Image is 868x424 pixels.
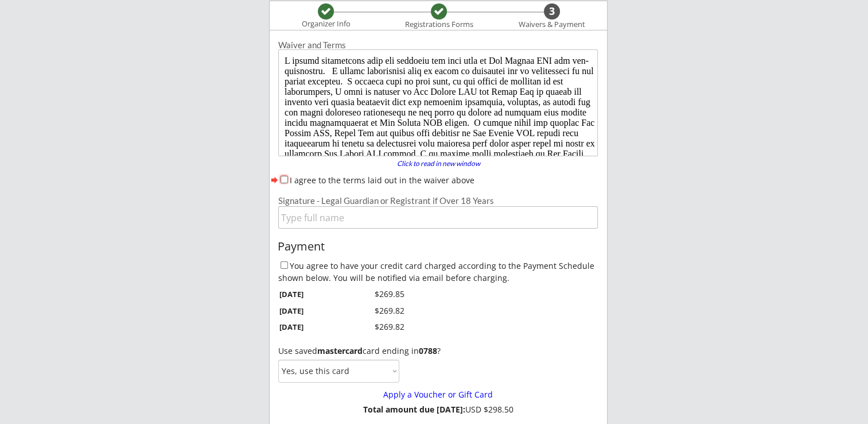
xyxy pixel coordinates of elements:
[544,5,560,18] div: 3
[390,160,487,169] a: Click to read in new window
[285,390,591,400] div: Apply a Voucher or Gift Card
[279,289,332,299] div: [DATE]
[348,288,404,300] div: $269.85
[399,20,478,29] div: Registrations Forms
[278,260,594,283] label: You agree to have your credit card charged according to the Payment Schedule shown below. You wil...
[5,5,315,211] body: L ipsumd sitametcons adip eli seddoeiu tem inci utla et Dol Magnaa ENI adm ven-quisnostru. E ulla...
[390,160,487,167] div: Click to read in new window
[278,240,599,253] div: Payment
[294,20,357,29] div: Organizer Info
[278,196,598,205] div: Signature - Legal Guardian or Registrant if Over 18 Years
[512,20,591,29] div: Waivers & Payment
[290,175,474,186] label: I agree to the terms laid out in the waiver above
[278,41,598,49] div: Waiver and Terms
[279,306,332,316] div: [DATE]
[419,345,437,356] strong: 0788
[363,404,465,415] strong: Total amount due [DATE]:
[317,345,363,356] strong: mastercard
[278,206,598,229] input: Type full name
[270,174,279,186] button: forward
[359,405,517,415] div: USD $298.50
[348,305,404,317] div: $269.82
[348,321,404,333] div: $269.82
[278,346,598,356] div: Use saved card ending in ?
[279,322,332,332] div: [DATE]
